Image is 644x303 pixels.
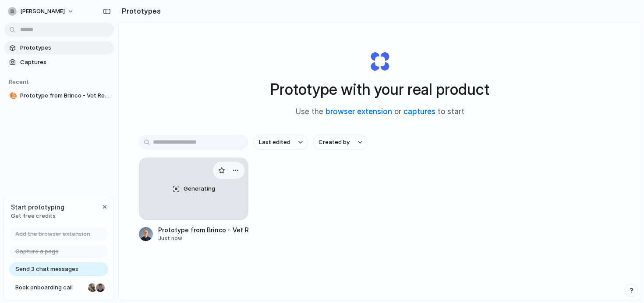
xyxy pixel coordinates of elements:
span: Start prototyping [11,202,64,212]
span: Created by [318,138,350,147]
a: browser extension [326,107,392,116]
a: Captures [4,56,114,69]
button: Created by [313,135,368,150]
a: Book onboarding call [9,281,108,295]
span: Recent [9,78,29,85]
span: Captures [20,58,110,67]
a: 🎨Prototype from Brinco - Vet Records Management [4,89,114,102]
button: Last edited [254,135,308,150]
span: Add the browser extension [15,230,90,238]
span: Get free credits [11,212,64,220]
button: 🎨 [8,91,17,100]
h2: Prototypes [118,6,161,16]
div: Prototype from Brinco - Vet Records Management [158,225,248,234]
span: Last edited [259,138,290,147]
a: GeneratingPrototype from Brinco - Vet Records ManagementJust now [139,158,248,242]
h1: Prototype with your real product [270,78,489,101]
div: 🎨 [9,91,15,101]
a: captures [403,107,435,116]
div: Christian Iacullo [95,282,106,293]
span: Send 3 chat messages [15,265,78,274]
span: Capture a page [15,247,59,256]
div: Nicole Kubica [87,282,98,293]
button: [PERSON_NAME] [4,4,78,18]
span: Prototypes [20,43,110,52]
span: [PERSON_NAME] [20,7,65,16]
span: Book onboarding call [15,283,85,292]
span: Prototype from Brinco - Vet Records Management [20,91,110,100]
span: Use the or to start [296,106,464,118]
a: Prototypes [4,41,114,54]
span: Generating [184,184,215,193]
div: Just now [158,234,248,242]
